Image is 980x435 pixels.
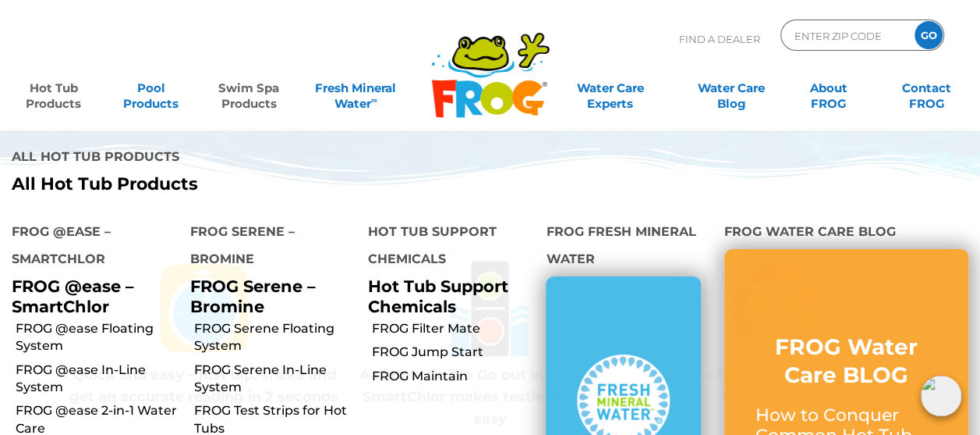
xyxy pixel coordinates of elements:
[546,218,700,276] h4: FROG Fresh Mineral Water
[193,320,356,355] a: FROG Serene Floating System
[921,376,961,416] img: openIcon
[189,218,344,276] h4: FROG Serene – Bromine
[189,276,344,316] p: FROG Serene – Bromine
[16,73,91,104] a: Hot TubProducts
[755,333,937,390] h3: FROG Water Care BLOG
[12,276,166,316] p: FROG @ease – SmartChlor
[12,218,166,276] h4: FROG @ease – SmartChlor
[113,73,189,104] a: PoolProducts
[193,362,356,397] a: FROG Serene In-Line System
[679,20,760,59] p: Find A Dealer
[693,73,769,104] a: Water CareBlog
[915,21,943,49] input: GO
[889,73,964,104] a: ContactFROG
[371,94,377,105] sup: ∞
[793,24,898,47] input: Zip Code Form
[16,320,178,355] a: FROG @ease Floating System
[548,73,671,104] a: Water CareExperts
[791,73,866,104] a: AboutFROG
[372,320,534,337] a: FROG Filter Mate
[724,218,968,249] h4: FROG Water Care Blog
[368,218,522,276] h4: Hot Tub Support Chemicals
[12,143,478,174] h4: All Hot Tub Products
[211,73,286,104] a: Swim SpaProducts
[368,276,522,316] p: Hot Tub Support Chemicals
[16,362,178,397] a: FROG @ease In-Line System
[12,174,478,194] a: All Hot Tub Products
[372,344,534,361] a: FROG Jump Start
[309,73,404,104] a: Fresh MineralWater∞
[372,368,534,385] a: FROG Maintain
